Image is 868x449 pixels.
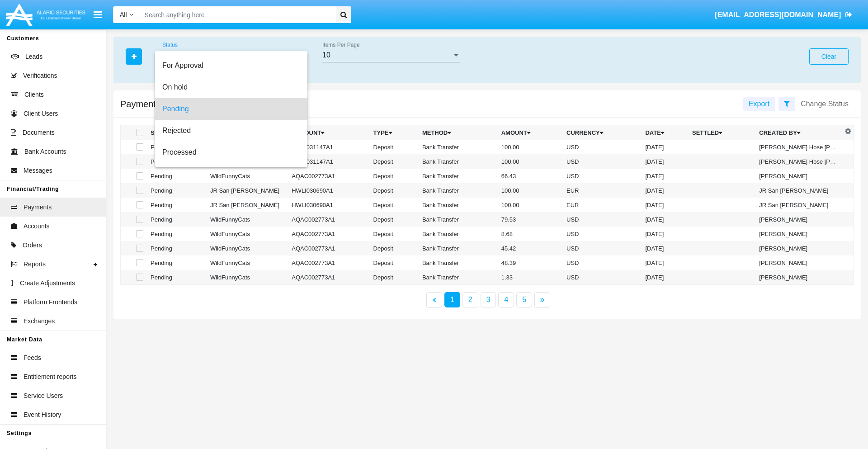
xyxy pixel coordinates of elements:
span: Cancelled by User [162,163,300,185]
span: For Approval [162,55,300,76]
span: Rejected [162,120,300,142]
span: On hold [162,76,300,98]
span: Pending [162,98,300,120]
span: Processed [162,142,300,163]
